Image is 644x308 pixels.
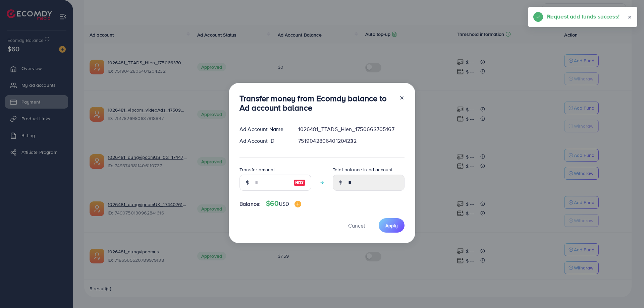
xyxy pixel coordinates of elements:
[239,166,275,173] label: Transfer amount
[239,94,394,113] h3: Transfer money from Ecomdy balance to Ad account balance
[293,179,306,187] img: image
[385,222,398,229] span: Apply
[293,137,410,145] div: 7519042806401204232
[615,278,639,303] iframe: Chat
[547,12,620,21] h5: Request add funds success!
[239,200,261,208] span: Balance:
[333,166,392,173] label: Total balance in ad account
[379,218,405,233] button: Apply
[293,125,410,133] div: 1026481_TTADS_Hien_1750663705167
[340,218,373,233] button: Cancel
[279,200,289,207] span: USD
[266,199,301,208] h4: $60
[294,201,301,207] img: image
[234,137,293,145] div: Ad Account ID
[348,222,365,229] span: Cancel
[234,125,293,133] div: Ad Account Name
